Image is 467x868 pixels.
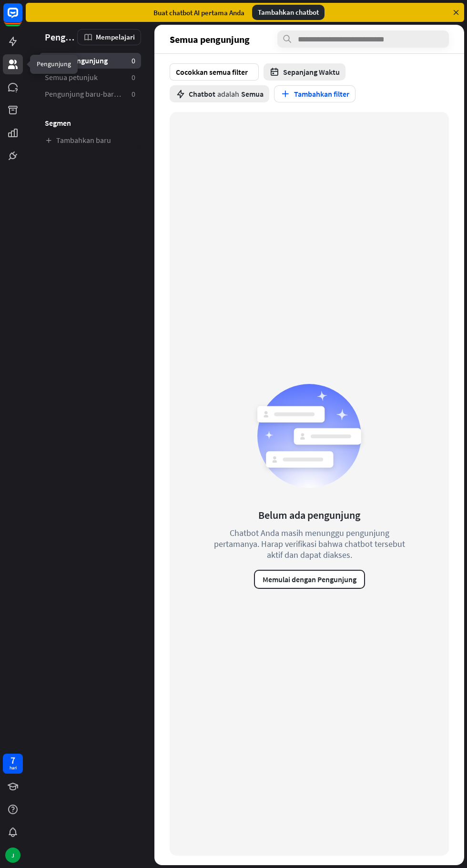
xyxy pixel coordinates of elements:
font: Semua pengunjung [45,56,108,65]
button: Tambahkan filter [274,85,355,102]
button: Open LiveChat chat widget [8,4,36,32]
font: Belum ada pengunjung [258,508,360,522]
font: 7 [10,754,15,766]
font: Tambahkan baru [56,135,111,145]
font: Pengunjung baru-baru ini [45,89,128,99]
button: Sepanjang Waktu [264,63,345,81]
font: Pengunjung [45,31,93,43]
font: 0 [132,89,135,99]
font: Semua pengunjung [170,33,250,45]
font: Chatbot [189,89,215,99]
font: 0 [132,56,135,65]
font: Chatbot Anda masih menunggu pengunjung pertamanya. Harap verifikasi bahwa chatbot tersebut aktif ... [214,527,405,560]
a: 7 hari [3,754,23,774]
a: Semua petunjuk 0 [39,70,141,85]
font: Mempelajari [96,32,135,41]
font: Tambahkan chatbot [258,8,319,17]
font: Tambahkan filter [294,89,349,99]
font: hari [10,765,17,771]
font: Sepanjang Waktu [283,67,340,77]
font: Memulai dengan Pengunjung [263,575,356,584]
font: Semua [241,89,264,99]
font: J [11,852,14,859]
button: Memulai dengan Pengunjung [254,570,365,589]
font: Segmen [45,118,71,128]
font: Cocokkan semua filter [176,67,248,77]
font: Semua petunjuk [45,72,98,82]
font: Buat chatbot AI pertama Anda [153,8,244,17]
font: 0 [132,72,135,82]
a: Pengunjung baru-baru ini 0 [39,86,141,102]
font: adalah [217,89,239,99]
